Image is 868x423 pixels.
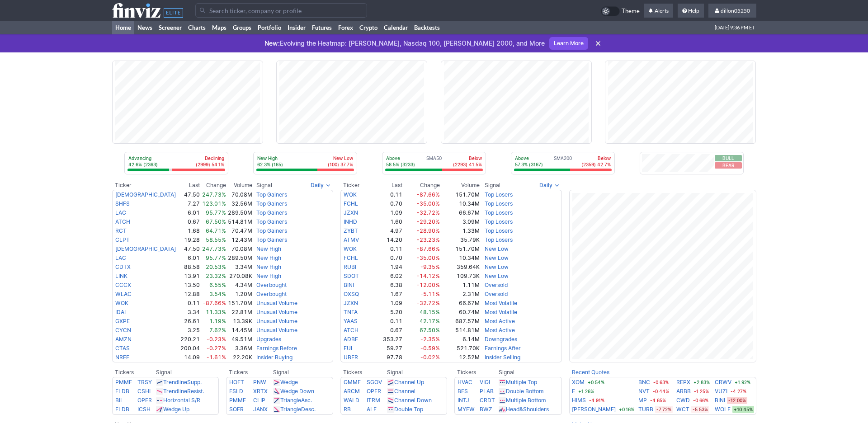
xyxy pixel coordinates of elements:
[200,181,226,190] th: Change
[514,155,612,169] div: SMA200
[185,21,209,34] a: Charts
[115,200,130,207] a: SHFS
[440,308,480,317] td: 60.74M
[485,200,513,207] a: Top Losers
[417,209,440,216] span: -32.72%
[485,227,513,234] a: Top Losers
[440,208,480,217] td: 66.67M
[115,273,127,279] a: LINK
[485,327,515,334] a: Most Active
[638,378,650,387] a: BNC
[340,181,371,190] th: Ticker
[367,388,381,395] a: OPER
[226,226,253,235] td: 70.47M
[344,345,354,352] a: FUL
[485,300,517,306] a: Most Volatile
[256,218,287,225] a: Top Gainers
[344,327,359,334] a: ATCH
[256,200,287,207] a: Top Gainers
[255,21,284,34] a: Portfolio
[256,345,297,352] a: Earnings Before
[371,263,403,272] td: 1.94
[440,317,480,326] td: 687.57M
[537,181,562,190] button: Signals interval
[256,236,287,243] a: Top Gainers
[115,209,126,216] a: LAC
[226,181,253,190] th: Volume
[344,200,358,207] a: FCHL
[371,308,403,317] td: 5.20
[115,309,126,315] a: IDAI
[229,388,243,395] a: FSLD
[309,21,335,34] a: Futures
[344,309,358,315] a: TNFA
[115,406,129,413] a: FLDB
[440,244,480,254] td: 151.70M
[115,397,123,404] a: BIL
[280,388,314,395] a: Wedge Down
[485,182,500,189] span: Signal
[196,161,224,168] p: (2999) 54.1%
[394,388,415,395] a: Channel
[440,299,480,308] td: 66.67M
[229,406,244,413] a: SOFR
[480,397,495,404] a: CRDT
[638,396,647,405] a: MP
[335,21,356,34] a: Forex
[115,291,132,297] a: WLAC
[344,209,358,216] a: JZXN
[344,191,357,198] a: WOK
[344,318,358,324] a: YAAS
[394,379,424,385] a: Channel Up
[417,218,440,225] span: -29.20%
[115,282,131,288] a: CCCX
[264,39,280,47] span: New:
[394,406,423,413] a: Double Top
[344,354,358,361] a: UBER
[256,318,297,324] a: Unusual Volume
[458,397,469,404] a: INTJ
[411,21,443,34] a: Backtests
[256,291,287,297] a: Overbought
[371,326,403,335] td: 0.67
[226,281,253,290] td: 4.34M
[112,181,179,190] th: Ticker
[622,6,640,16] span: Theme
[202,245,226,252] span: 247.73%
[480,379,490,385] a: VIGI
[179,290,200,299] td: 12.88
[256,254,281,261] a: New High
[485,282,508,288] a: Oversold
[128,161,158,168] p: 42.6% (2363)
[485,354,520,361] a: Insider Selling
[256,245,281,252] a: New High
[371,290,403,299] td: 1.67
[440,199,480,208] td: 10.34M
[256,336,281,343] a: Upgrades
[112,21,134,34] a: Home
[506,388,544,395] a: Double Bottom
[371,281,403,290] td: 6.38
[485,245,509,252] a: New Low
[230,21,255,34] a: Groups
[572,405,616,414] a: [PERSON_NAME]
[417,254,440,261] span: -35.00%
[163,388,187,395] span: Trendline
[137,379,152,385] a: TRSY
[485,318,515,324] a: Most Active
[344,388,360,395] a: ARCM
[203,300,226,306] span: -87.66%
[458,379,472,385] a: HVAC
[195,3,367,18] input: Search
[394,397,432,404] a: Channel Down
[226,244,253,254] td: 70.08M
[440,235,480,244] td: 35.79K
[179,235,200,244] td: 19.28
[229,379,244,385] a: HOFT
[371,235,403,244] td: 14.20
[420,309,440,315] span: 48.15%
[301,406,316,413] span: Desc.
[344,254,358,261] a: FCHL
[417,236,440,243] span: -23.23%
[371,254,403,263] td: 0.70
